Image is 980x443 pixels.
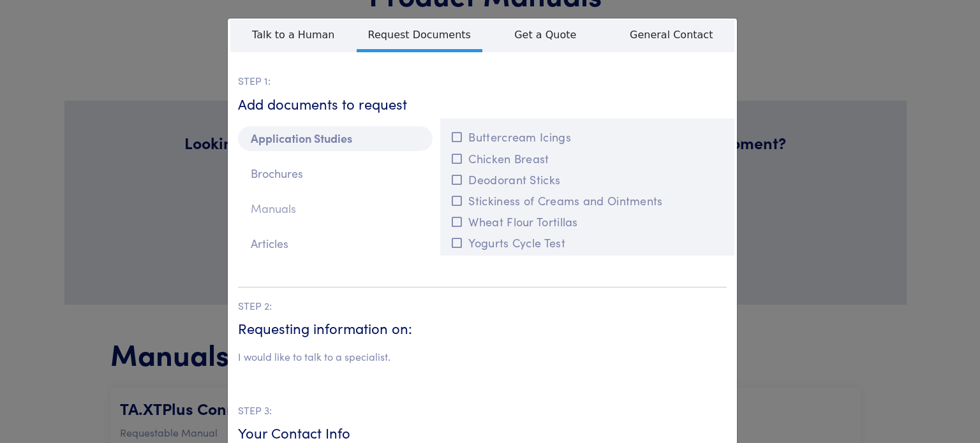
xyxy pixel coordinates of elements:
[448,232,727,253] button: Yogurts Cycle Test
[238,402,727,419] p: STEP 3:
[238,94,727,114] h6: Add documents to request
[448,211,727,232] button: Wheat Flour Tortillas
[609,20,735,49] span: General Contact
[238,161,433,186] p: Brochures
[448,126,727,147] button: Buttercream Icings
[448,254,727,275] button: Toothpaste - [PERSON_NAME] Control Gel
[238,231,433,256] p: Articles
[238,196,433,221] p: Manuals
[238,73,727,89] p: STEP 1:
[238,349,390,365] li: I would like to talk to a specialist.
[448,169,727,190] button: Deodorant Sticks
[238,126,433,151] p: Application Studies
[357,20,483,52] span: Request Documents
[448,148,727,169] button: Chicken Breast
[238,319,727,338] h6: Requesting information on:
[230,20,357,49] span: Talk to a Human
[238,298,727,314] p: STEP 2:
[238,423,727,443] h6: Your Contact Info
[482,20,609,49] span: Get a Quote
[448,190,727,211] button: Stickiness of Creams and Ointments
